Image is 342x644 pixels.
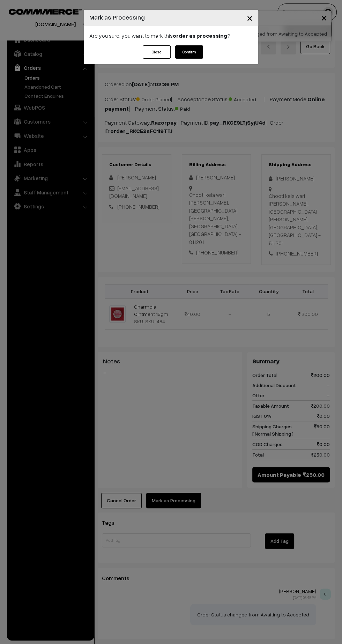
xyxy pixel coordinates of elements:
[247,11,253,24] span: ×
[89,13,145,22] h4: Mark as Processing
[84,26,258,45] div: Are you sure, you want to mark this ?
[175,45,203,59] button: Confirm
[173,32,227,39] strong: order as processing
[241,7,258,29] button: Close
[143,45,171,59] button: Close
